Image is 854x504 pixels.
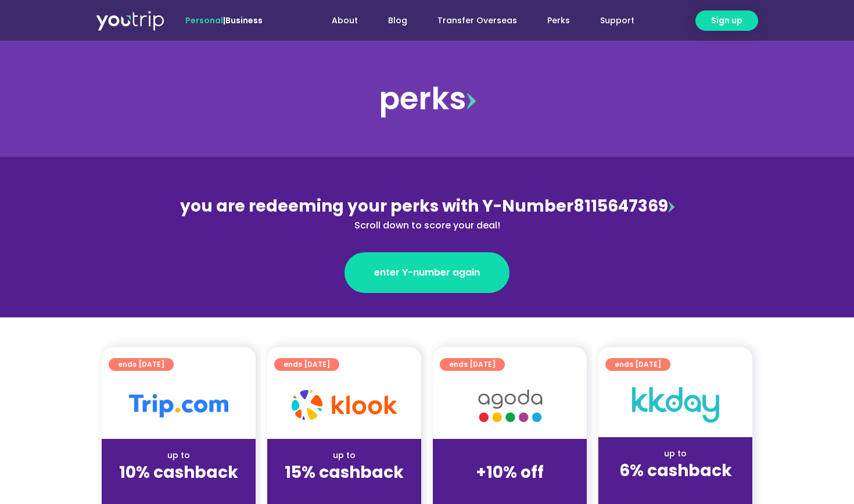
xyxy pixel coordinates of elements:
div: (for stays only) [111,483,246,495]
a: About [317,10,373,31]
div: (for stays only) [277,483,412,495]
a: Sign up [695,10,758,31]
span: ends [DATE] [118,358,164,371]
a: Business [225,15,263,26]
div: up to [608,448,743,460]
a: ends [DATE] [109,358,174,371]
a: enter Y-number again [345,252,509,293]
a: Support [585,10,650,31]
strong: +10% off [476,461,544,484]
a: Blog [373,10,422,31]
div: (for stays only) [608,481,743,494]
a: ends [DATE] [274,358,339,371]
div: up to [277,449,412,462]
div: 8115647369 [175,194,679,233]
div: up to [111,449,246,462]
span: up to [499,449,521,461]
a: ends [DATE] [440,358,505,371]
span: ends [DATE] [615,358,661,371]
strong: 15% cashback [285,461,404,484]
span: enter Y-number again [374,266,480,280]
a: Perks [532,10,585,31]
span: Sign up [711,15,742,27]
nav: Menu [294,10,650,31]
strong: 6% cashback [619,459,732,482]
a: Transfer Overseas [422,10,532,31]
span: ends [DATE] [284,358,330,371]
strong: 10% cashback [119,461,238,484]
span: | [185,15,263,26]
span: ends [DATE] [449,358,496,371]
span: you are redeeming your perks with Y-Number [180,195,573,217]
div: (for stays only) [442,483,577,495]
a: ends [DATE] [605,358,670,371]
div: Scroll down to score your deal! [175,219,679,233]
span: Personal [185,15,223,26]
